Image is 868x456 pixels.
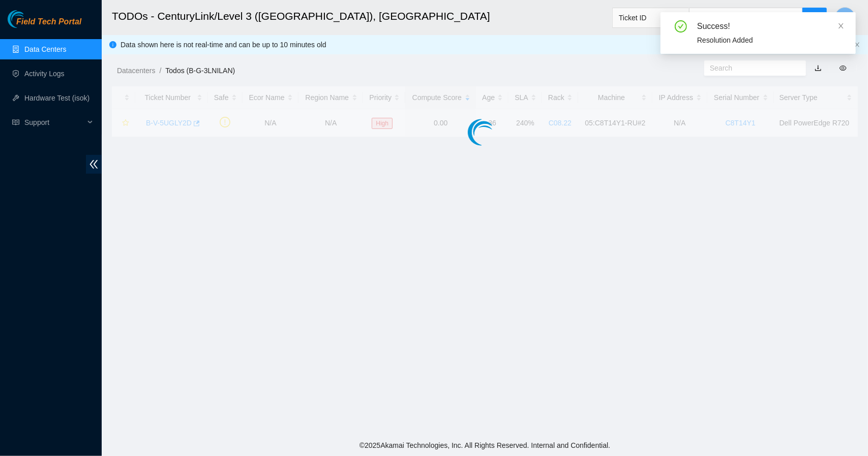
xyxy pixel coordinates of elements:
a: Akamai TechnologiesField Tech Portal [8,18,81,31]
div: Success! [697,20,844,32]
img: Akamai Technologies [8,10,51,28]
input: Search [710,62,792,74]
span: check-circle [675,20,687,32]
button: J [835,7,855,27]
a: Todos (B-G-3LNILAN) [165,67,235,75]
span: Field Tech Portal [16,17,81,27]
button: close [854,42,860,48]
button: search [802,8,827,28]
a: Hardware Test (isok) [24,94,89,102]
span: eye [840,64,847,72]
span: double-left [86,155,102,174]
a: Datacenters [117,67,155,75]
span: Support [24,112,84,133]
span: close [837,22,845,29]
button: download [807,60,829,76]
span: Ticket ID [619,10,683,25]
input: Enter text here... [689,8,803,28]
span: read [12,119,19,126]
span: close [854,42,860,48]
a: Data Centers [24,45,66,53]
span: J [843,11,847,24]
div: Resolution Added [697,35,844,46]
a: Activity Logs [24,70,65,78]
footer: © 2025 Akamai Technologies, Inc. All Rights Reserved. Internal and Confidential. [102,435,868,456]
span: / [159,67,161,75]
